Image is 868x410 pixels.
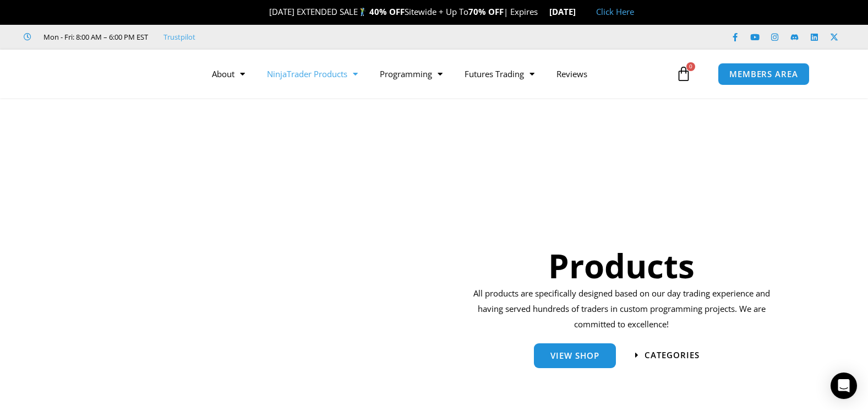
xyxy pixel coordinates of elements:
[41,30,148,44] span: Mon - Fri: 8:00 AM – 6:00 PM EST
[468,6,504,17] strong: 70% OFF
[258,6,549,17] span: [DATE] EXTENDED SALE Sitewide + Up To | Expires
[201,61,673,87] nav: Menu
[635,351,700,359] a: categories
[718,63,810,85] a: MEMBERS AREA
[358,8,367,16] img: 🏌️‍♂️
[596,6,634,17] a: Click Here
[686,62,695,71] span: 0
[256,61,369,87] a: NinjaTrader Products
[659,58,708,90] a: 0
[831,373,857,399] div: Open Intercom Messenger
[545,61,598,87] a: Reviews
[645,351,700,359] span: categories
[470,286,774,332] p: All products are specifically designed based on our day trading experience and having served hund...
[550,352,599,360] span: View Shop
[549,6,585,17] strong: [DATE]
[260,8,269,16] img: 🎉
[729,70,798,78] span: MEMBERS AREA
[538,8,547,16] img: ⌛
[369,6,405,17] strong: 40% OFF
[45,54,163,94] img: LogoAI | Affordable Indicators – NinjaTrader
[201,61,256,87] a: About
[576,8,585,16] img: 🏭
[369,61,454,87] a: Programming
[454,61,545,87] a: Futures Trading
[163,30,195,44] a: Trustpilot
[534,343,616,368] a: View Shop
[470,242,774,289] h1: Products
